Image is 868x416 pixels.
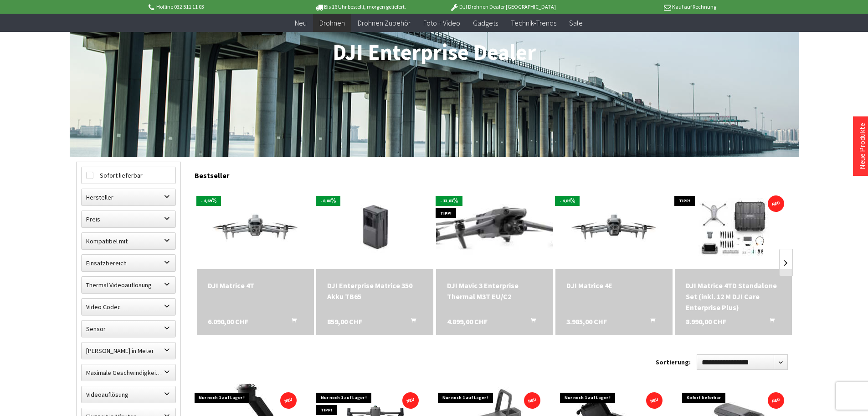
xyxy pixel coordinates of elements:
label: Hersteller [82,189,175,205]
label: Video Codec [82,299,175,315]
a: Neu [288,14,313,32]
a: DJI Enterprise Matrice 350 Akku TB65 859,00 CHF In den Warenkorb [327,280,422,302]
a: Sale [563,14,589,32]
a: Technik-Trends [504,14,563,32]
span: Sale [569,18,583,27]
label: Sensor [82,321,175,337]
a: DJI Matrice 4TD Standalone Set (inkl. 12 M DJI Care Enterprise Plus) 8.990,00 CHF In den Warenkorb [686,280,781,313]
a: DJI Matrice 4T 6.090,00 CHF In den Warenkorb [208,280,303,291]
div: DJI Matrice 4T [208,280,303,291]
label: Videoauflösung [82,386,175,403]
label: Maximale Flughöhe in Meter [82,342,175,359]
a: Foto + Video [417,14,467,32]
img: DJI Mavic 3 Enterprise Thermal M3T EU/C2 [412,176,576,280]
div: DJI Matrice 4TD Standalone Set (inkl. 12 M DJI Care Enterprise Plus) [686,280,781,313]
span: Gadgets [473,18,498,27]
span: Foto + Video [423,18,460,27]
button: In den Warenkorb [519,316,541,328]
button: In den Warenkorb [400,316,421,328]
label: Sofort lieferbar [82,167,175,184]
span: 4.899,00 CHF [447,316,488,327]
div: DJI Mavic 3 Enterprise Thermal M3T EU/C2 [447,280,542,302]
p: Bis 16 Uhr bestellt, morgen geliefert. [289,1,431,12]
span: Neu [295,18,307,27]
span: 859,00 CHF [327,316,362,327]
label: Maximale Geschwindigkeit in km/h [82,364,175,381]
a: Drohnen Zubehör [351,14,417,32]
h1: DJI Enterprise Dealer [76,41,792,64]
img: DJI Enterprise Matrice 350 Akku TB65 [324,187,426,269]
label: Thermal Videoauflösung [82,277,175,293]
label: Preis [82,211,175,227]
a: DJI Matrice 4E 3.985,00 CHF In den Warenkorb [566,280,662,291]
label: Einsatzbereich [82,255,175,271]
label: Sortierung: [656,355,691,369]
p: Hotline 032 511 11 03 [147,1,289,12]
button: In den Warenkorb [639,316,661,328]
a: DJI Mavic 3 Enterprise Thermal M3T EU/C2 4.899,00 CHF In den Warenkorb [447,280,542,302]
img: DJI Matrice 4T [197,195,314,261]
img: DJI Matrice 4E [555,195,673,261]
span: 3.985,00 CHF [566,316,607,327]
span: Drohnen [319,18,345,27]
div: Bestseller [195,162,792,184]
p: Kauf auf Rechnung [574,1,716,12]
button: In den Warenkorb [280,316,302,328]
span: Technik-Trends [511,18,556,27]
a: Gadgets [467,14,504,32]
div: DJI Enterprise Matrice 350 Akku TB65 [327,280,422,302]
label: Kompatibel mit [82,233,175,249]
div: DJI Matrice 4E [566,280,662,291]
button: In den Warenkorb [758,316,780,328]
a: Drohnen [313,14,351,32]
img: DJI Matrice 4TD Standalone Set (inkl. 12 M DJI Care Enterprise Plus) [677,187,791,269]
p: DJI Drohnen Dealer [GEOGRAPHIC_DATA] [431,1,574,12]
span: 6.090,00 CHF [208,316,248,327]
span: Drohnen Zubehör [358,18,411,27]
span: 8.990,00 CHF [686,316,726,327]
a: Neue Produkte [858,123,867,169]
